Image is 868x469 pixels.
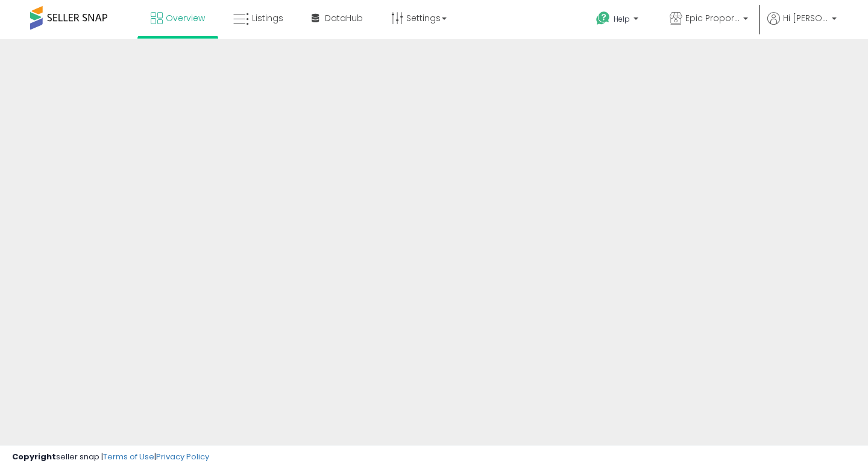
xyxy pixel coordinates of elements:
[614,14,630,24] span: Help
[103,451,154,462] a: Terms of Use
[12,452,209,463] div: seller snap | |
[252,12,283,24] span: Listings
[587,2,650,39] a: Help
[596,11,611,26] i: Get Help
[12,451,56,462] strong: Copyright
[325,12,363,24] span: DataHub
[685,12,740,24] span: Epic Proportions
[783,12,828,24] span: Hi [PERSON_NAME]
[767,12,837,39] a: Hi [PERSON_NAME]
[156,451,209,462] a: Privacy Policy
[166,12,205,24] span: Overview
